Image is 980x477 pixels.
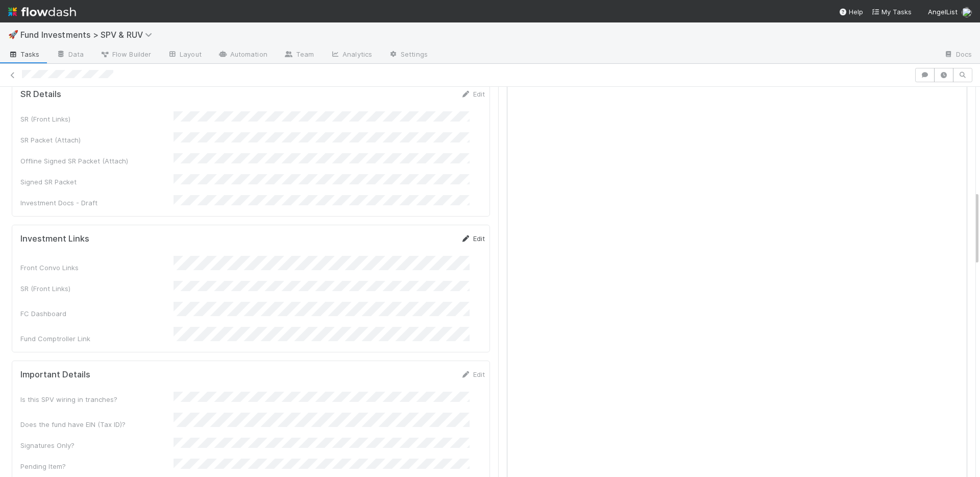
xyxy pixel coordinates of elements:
span: Flow Builder [100,49,151,59]
h5: Important Details [20,370,90,380]
a: Flow Builder [92,47,159,63]
a: Team [276,47,322,63]
div: Does the fund have EIN (Tax ID)? [20,419,174,430]
span: 🚀 [8,30,18,39]
a: Docs [936,47,980,63]
a: My Tasks [871,7,912,17]
div: SR (Front Links) [20,114,174,124]
div: Fund Comptroller Link [20,333,174,344]
div: Pending Item? [20,461,174,471]
a: Automation [210,47,276,63]
span: Tasks [8,49,40,59]
div: SR (Front Links) [20,283,174,294]
a: Layout [159,47,210,63]
a: Analytics [322,47,380,63]
div: SR Packet (Attach) [20,135,174,145]
div: Offline Signed SR Packet (Attach) [20,156,174,166]
a: Edit [461,234,485,243]
span: Fund Investments > SPV & RUV [20,30,157,40]
a: Edit [461,90,485,98]
div: FC Dashboard [20,308,174,319]
img: logo-inverted-e16ddd16eac7371096b0.svg [8,3,76,20]
div: Help [839,7,863,17]
div: Signatures Only? [20,440,174,450]
a: Data [48,47,92,63]
h5: Investment Links [20,234,89,244]
a: Edit [461,370,485,378]
div: Signed SR Packet [20,177,174,187]
img: avatar_ddac2f35-6c49-494a-9355-db49d32eca49.png [962,7,972,17]
div: Is this SPV wiring in tranches? [20,394,174,404]
a: Settings [380,47,436,63]
span: My Tasks [871,8,912,16]
div: Front Convo Links [20,263,174,273]
div: Investment Docs - Draft [20,198,174,208]
span: AngelList [928,8,958,16]
h5: SR Details [20,89,61,100]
